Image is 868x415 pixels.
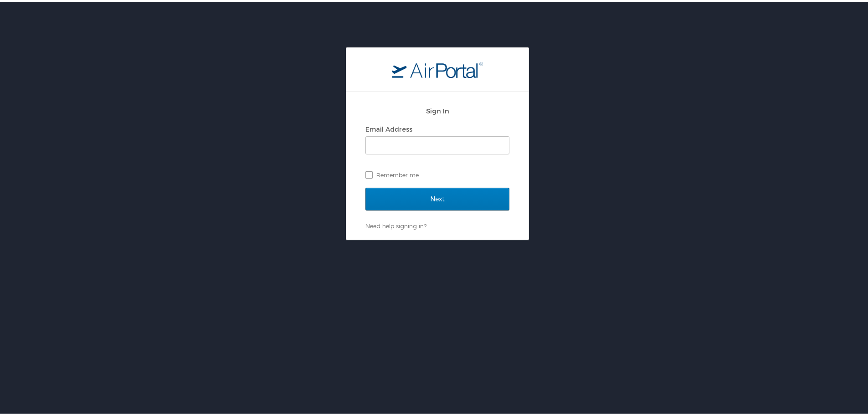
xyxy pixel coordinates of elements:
label: Email Address [365,123,412,131]
label: Remember me [365,166,509,180]
img: logo [392,60,483,76]
input: Next [365,186,509,209]
h2: Sign In [365,104,509,114]
a: Need help signing in? [365,220,426,228]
